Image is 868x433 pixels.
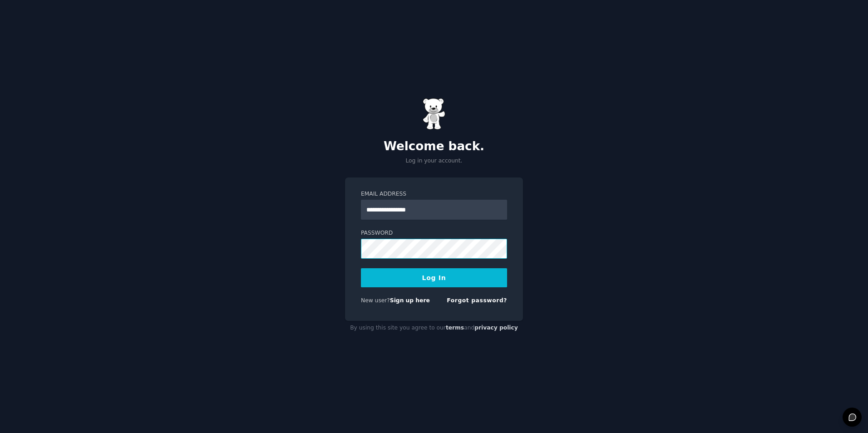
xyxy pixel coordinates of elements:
[361,268,507,287] button: Log In
[447,297,507,304] a: Forgot password?
[361,229,507,237] label: Password
[361,297,390,304] span: New user?
[446,325,464,331] a: terms
[423,98,445,130] img: Gummy Bear
[474,325,518,331] a: privacy policy
[345,157,523,165] p: Log in your account.
[345,139,523,154] h2: Welcome back.
[345,321,523,335] div: By using this site you agree to our and
[390,297,430,304] a: Sign up here
[361,190,507,198] label: Email Address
